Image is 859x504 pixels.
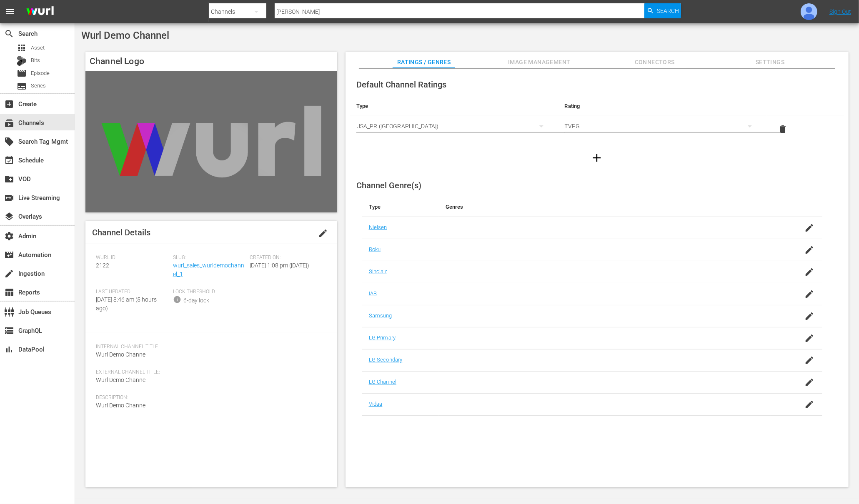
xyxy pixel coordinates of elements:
span: Channel Details [92,227,150,237]
span: Channels [4,118,14,128]
span: Wurl Demo Channel [81,30,169,41]
span: Reports [4,287,14,297]
span: Search Tag Mgmt [4,137,14,147]
span: menu [5,7,15,17]
span: DataPool [4,344,14,354]
h4: Channel Logo [85,52,337,71]
span: Live Streaming [4,193,14,203]
span: Wurl Demo Channel [96,351,147,358]
a: Nielsen [369,224,387,230]
span: Series [31,82,46,90]
a: LG Channel [369,379,396,385]
span: delete [778,124,788,134]
span: Wurl Demo Channel [96,377,147,383]
th: Type [362,197,439,217]
img: photo.jpg [801,3,817,20]
span: Default Channel Ratings [356,80,446,90]
button: Search [644,3,681,18]
a: LG Secondary [369,357,403,363]
div: TVPG [565,115,760,138]
span: Asset [31,44,45,52]
button: edit [313,223,333,243]
span: Wurl ID: [96,254,169,261]
a: IAB [369,290,377,297]
span: VOD [4,174,14,184]
img: Wurl Demo Channel [85,71,337,212]
a: Samsung [369,312,392,319]
span: Ingestion [4,269,14,279]
span: Overlays [4,212,14,222]
span: Create [4,99,14,109]
table: simple table [350,96,844,142]
div: 6-day lock [183,296,210,305]
a: Roku [369,246,381,252]
span: Slug: [173,254,246,261]
span: Asset [17,43,27,53]
span: Search [657,3,679,18]
img: ans4CAIJ8jUAAAAAAAAAAAAAAAAAAAAAAAAgQb4GAAAAAAAAAAAAAAAAAAAAAAAAJMjXAAAAAAAAAAAAAAAAAAAAAAAAgAT5G... [20,2,60,22]
span: Channel Genre(s) [356,180,421,190]
span: Lock Threshold: [173,289,246,295]
span: Created On: [250,254,323,261]
th: Type [350,96,558,116]
span: Ratings / Genres [393,57,455,67]
span: Series [17,81,27,91]
a: Vidaa [369,401,383,407]
span: Image Management [508,57,571,67]
span: Schedule [4,155,14,165]
span: Wurl Demo Channel [96,402,147,409]
a: Sinclair [369,268,387,274]
span: Automation [4,250,14,260]
span: Internal Channel Title: [96,344,323,350]
span: External Channel Title: [96,369,323,376]
span: Settings [739,57,801,67]
span: Connectors [624,57,686,67]
span: GraphQL [4,326,14,336]
span: Job Queues [4,307,14,317]
span: [DATE] 8:46 am (5 hours ago) [96,296,157,312]
span: Episode [17,68,27,78]
span: Bits [31,56,40,65]
span: [DATE] 1:08 pm ([DATE]) [250,262,309,269]
th: Genres [439,197,771,217]
span: 2122 [96,262,109,269]
div: Bits [17,56,27,66]
div: USA_PR ([GEOGRAPHIC_DATA]) [356,115,551,138]
th: Rating [558,96,766,116]
a: LG Primary [369,334,396,341]
span: Episode [31,69,50,77]
span: Last Updated: [96,289,169,295]
button: delete [773,119,793,139]
span: edit [318,228,328,238]
span: Search [4,29,14,39]
a: Sign Out [829,8,851,15]
a: wurl_sales_wurldemochannel_1 [173,262,245,277]
span: Description: [96,394,323,401]
span: Admin [4,231,14,241]
span: info [173,295,181,304]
